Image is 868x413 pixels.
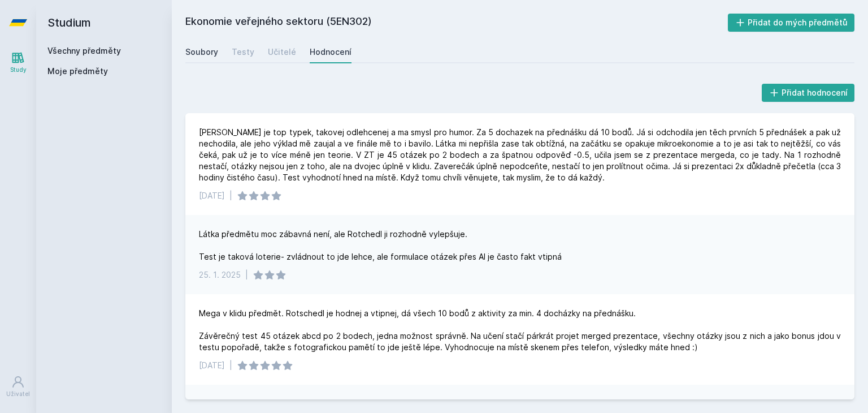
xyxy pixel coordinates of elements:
div: Látka předmětu moc zábavná není, ale Rotchedl ji rozhodně vylepšuje. Test je taková loterie- zvlá... [199,229,562,263]
div: | [229,360,232,371]
div: | [229,190,232,201]
button: Přidat hodnocení [762,84,855,102]
a: Study [2,45,34,80]
div: Dávačka. ZT je za 100 bodů a skládá se ze látky v prezentacích. Je možně získat body za aktivitu. [199,398,572,410]
div: Hodnocení [310,46,351,58]
div: | [245,269,248,281]
div: [PERSON_NAME] je top typek, takovej odlehcenej a ma smysl pro humor. Za 5 dochazek na přednášku d... [199,127,841,183]
a: Učitelé [268,41,296,63]
span: Moje předměty [47,66,108,77]
a: Soubory [185,41,218,63]
div: Mega v klidu předmět. Rotschedl je hodnej a vtipnej, dá všech 10 bodů z aktivity za min. 4 docház... [199,308,841,353]
div: Testy [232,46,254,58]
a: Testy [232,41,254,63]
div: Učitelé [268,46,296,58]
div: [DATE] [199,190,225,201]
a: Hodnocení [310,41,351,63]
div: Uživatel [6,390,30,398]
div: Soubory [185,46,218,58]
a: Uživatel [2,369,34,404]
button: Přidat do mých předmětů [728,14,855,32]
div: Study [10,66,27,74]
div: [DATE] [199,360,225,371]
div: 25. 1. 2025 [199,269,241,281]
a: Všechny předměty [47,46,121,55]
h2: Ekonomie veřejného sektoru (5EN302) [185,14,728,32]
